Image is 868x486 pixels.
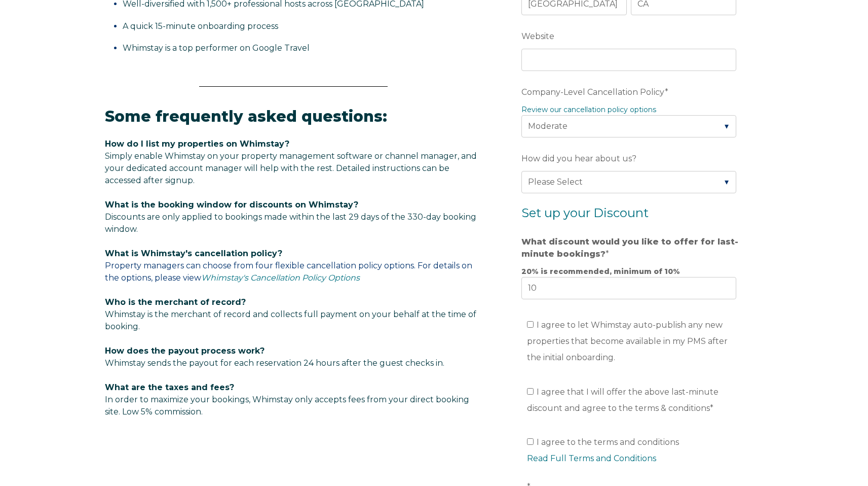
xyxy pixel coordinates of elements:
[105,249,282,258] span: What is Whimstay's cancellation policy?
[527,454,656,463] a: Read Full Terms and Conditions
[527,320,728,362] span: I agree to let Whimstay auto-publish any new properties that become available in my PMS after the...
[105,358,444,368] span: Whimstay sends the payout for each reservation 24 hours after the guest checks in.
[521,237,738,259] strong: What discount would you like to offer for last-minute bookings?
[527,387,719,413] span: I agree that I will offer the above last-minute discount and agree to the terms & conditions
[521,267,680,276] strong: 20% is recommended, minimum of 10%
[105,212,476,234] span: Discounts are only applied to bookings made within the last 29 days of the 330-day booking window.
[527,438,534,445] input: I agree to the terms and conditionsRead Full Terms and Conditions*
[527,321,534,328] input: I agree to let Whimstay auto-publish any new properties that become available in my PMS after the...
[105,383,234,392] span: What are the taxes and fees?
[521,105,656,114] a: Review our cancellation policy options
[105,383,469,416] span: In order to maximize your bookings, Whimstay only accepts fees from your direct booking site. Low...
[123,21,278,31] span: A quick 15-minute onboarding process
[527,388,534,395] input: I agree that I will offer the above last-minute discount and agree to the terms & conditions*
[521,28,554,44] span: Website
[105,200,358,210] span: What is the booking window for discounts on Whimstay?
[105,248,482,284] p: Property managers can choose from four flexible cancellation policy options. For details on the o...
[105,151,477,185] span: Simply enable Whimstay on your property management software or channel manager, and your dedicate...
[105,107,387,126] span: Some frequently asked questions:
[105,139,289,149] span: How do I list my properties on Whimstay?
[105,309,476,331] span: Whimstay is the merchant of record and collects full payment on your behalf at the time of booking.
[105,346,265,356] span: How does the payout process work?
[201,273,360,283] a: Whimstay's Cancellation Policy Options
[105,297,246,307] span: Who is the merchant of record?
[123,43,310,53] span: Whimstay is a top performer on Google Travel
[521,205,649,220] span: Set up your Discount
[521,151,636,166] span: How did you hear about us?
[521,84,665,100] span: Company-Level Cancellation Policy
